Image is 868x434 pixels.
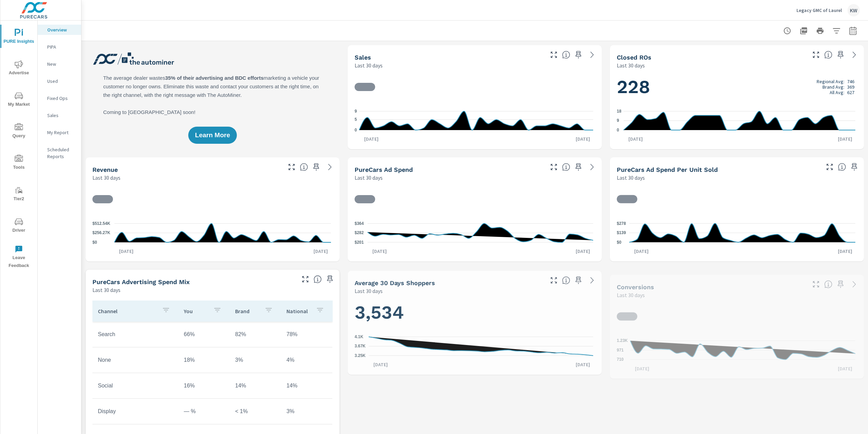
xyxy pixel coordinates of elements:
div: Fixed Ops [38,93,81,103]
p: My Report [47,129,76,136]
text: 5 [355,117,357,122]
button: Make Fullscreen [286,162,297,173]
span: Save this to your personalized report [311,162,322,173]
p: 746 [847,79,854,84]
span: Save this to your personalized report [573,162,584,173]
span: My Market [2,92,35,108]
p: Scheduled Reports [47,146,76,160]
td: Search [92,326,178,343]
a: See more details in report [587,275,598,286]
td: 66% [178,326,230,343]
p: Last 30 days [355,61,383,69]
text: $278 [617,221,626,226]
td: 14% [230,377,281,394]
div: nav menu [0,21,37,272]
td: 78% [281,326,332,343]
p: [DATE] [369,361,393,368]
text: $201 [355,240,364,245]
div: Used [38,76,81,86]
td: 3% [230,352,281,369]
h5: Revenue [92,166,118,173]
span: PURE Insights [2,29,35,46]
p: All Avg: [830,90,844,95]
span: Number of Repair Orders Closed by the selected dealership group over the selected time range. [So... [824,51,832,59]
td: — % [178,403,230,420]
a: See more details in report [849,279,860,290]
p: [DATE] [571,361,595,368]
td: < 1% [230,403,281,420]
span: Save this to your personalized report [849,162,860,173]
button: Make Fullscreen [810,279,821,290]
div: Overview [38,25,81,35]
text: $282 [355,231,364,235]
h5: PureCars Advertising Spend Mix [92,278,190,285]
text: 0 [617,128,619,132]
text: $0 [92,240,97,245]
button: Learn More [188,127,237,144]
p: [DATE] [833,365,857,372]
span: A rolling 30 day total of daily Shoppers on the dealership website, averaged over the selected da... [562,276,570,284]
span: Save this to your personalized report [573,275,584,286]
span: Save this to your personalized report [324,274,335,285]
text: 971 [617,348,624,353]
p: Channel [98,308,156,315]
p: [DATE] [368,248,392,255]
p: [DATE] [114,248,138,255]
h5: Sales [355,54,371,61]
p: Last 30 days [355,174,383,182]
p: Last 30 days [92,174,120,182]
span: Query [2,123,35,140]
p: [DATE] [630,365,654,372]
text: 3.67K [355,344,366,349]
p: 627 [847,90,854,95]
text: 18 [617,109,622,114]
h5: Conversions [617,283,654,291]
span: Total cost of media for all PureCars channels for the selected dealership group over the selected... [562,163,570,171]
button: Make Fullscreen [548,162,559,173]
text: $364 [355,221,364,226]
button: Print Report [813,24,827,38]
td: 16% [178,377,230,394]
p: Overview [47,26,76,33]
span: Learn More [195,132,230,138]
p: Regional Avg: [817,79,844,84]
p: [DATE] [571,136,595,142]
div: PIPA [38,42,81,52]
td: 4% [281,352,332,369]
p: Last 30 days [92,286,120,294]
p: Legacy GMC of Laurel [796,7,842,13]
p: [DATE] [571,248,595,255]
a: See more details in report [849,49,860,60]
p: Last 30 days [617,61,645,69]
p: Last 30 days [355,287,383,295]
td: 18% [178,352,230,369]
span: Number of vehicles sold by the dealership over the selected date range. [Source: This data is sou... [562,51,570,59]
td: Display [92,403,178,420]
p: Used [47,78,76,85]
span: Driver [2,218,35,234]
text: $139 [617,230,626,235]
p: [DATE] [624,136,648,142]
button: Make Fullscreen [810,49,821,60]
td: 14% [281,377,332,394]
text: 9 [617,118,619,123]
h5: Average 30 Days Shoppers [355,279,435,286]
p: [DATE] [629,248,653,255]
p: [DATE] [309,248,333,255]
button: Make Fullscreen [548,275,559,286]
p: Brand [235,308,259,315]
button: "Export Report to PDF" [797,24,810,38]
td: Social [92,377,178,394]
text: 9 [355,109,357,114]
p: PIPA [47,43,76,50]
h1: 3,534 [355,301,595,324]
button: Select Date Range [846,24,860,38]
button: Apply Filters [830,24,843,38]
p: National [286,308,310,315]
p: You [184,308,208,315]
div: Scheduled Reports [38,144,81,162]
span: The number of dealer-specified goals completed by a visitor. [Source: This data is provided by th... [824,280,832,289]
div: New [38,59,81,69]
p: Last 30 days [617,174,645,182]
p: [DATE] [359,136,383,142]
